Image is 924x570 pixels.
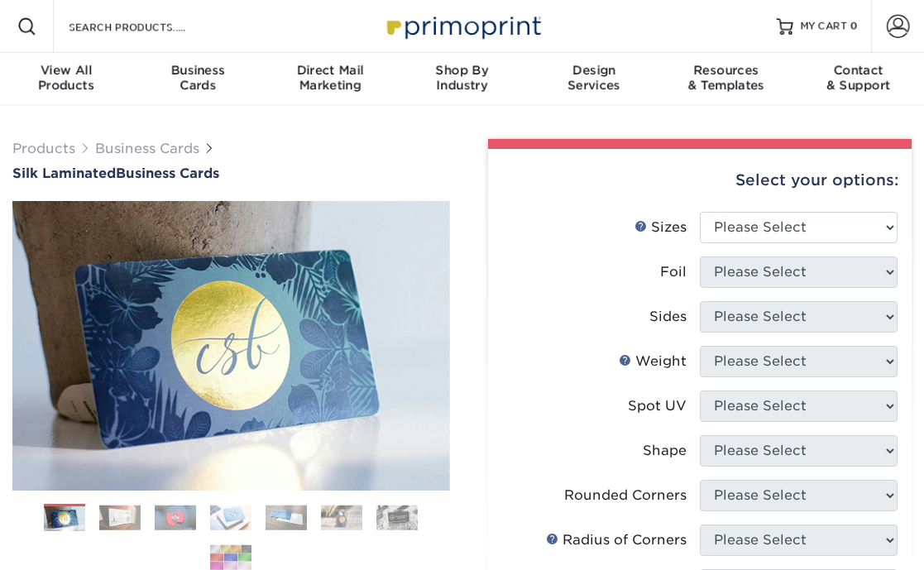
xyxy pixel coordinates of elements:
[850,21,858,32] span: 0
[210,544,251,570] img: Business Cards 08
[660,262,687,282] div: Foil
[660,63,792,78] span: Resources
[264,53,396,106] a: Direct MailMarketing
[67,17,228,36] input: SEARCH PRODUCTS.....
[264,63,396,93] div: Marketing
[210,505,251,530] img: Business Cards 04
[792,63,924,93] div: & Support
[800,20,847,34] span: MY CART
[628,396,687,416] div: Spot UV
[132,53,265,106] a: BusinessCards
[660,63,792,93] div: & Templates
[266,505,307,530] img: Business Cards 05
[501,149,899,212] div: Select your options:
[380,8,545,44] img: Primoprint
[264,63,396,78] span: Direct Mail
[643,441,687,461] div: Shape
[155,505,196,530] img: Business Cards 03
[132,63,265,93] div: Cards
[396,63,529,78] span: Shop By
[99,505,141,530] img: Business Cards 02
[792,63,924,78] span: Contact
[528,53,660,106] a: DesignServices
[95,141,199,156] a: Business Cards
[619,352,687,371] div: Weight
[12,165,450,181] h1: Business Cards
[376,505,418,530] img: Business Cards 07
[12,141,75,156] a: Products
[12,127,450,565] img: Silk Laminated 01
[792,53,924,106] a: Contact& Support
[396,63,529,93] div: Industry
[634,218,687,237] div: Sizes
[12,165,116,181] span: Silk Laminated
[528,63,660,93] div: Services
[546,530,687,550] div: Radius of Corners
[660,53,792,106] a: Resources& Templates
[44,498,85,539] img: Business Cards 01
[132,63,265,78] span: Business
[396,53,529,106] a: Shop ByIndustry
[321,505,362,530] img: Business Cards 06
[649,307,687,327] div: Sides
[12,165,450,181] a: Silk LaminatedBusiness Cards
[564,486,687,505] div: Rounded Corners
[528,63,660,78] span: Design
